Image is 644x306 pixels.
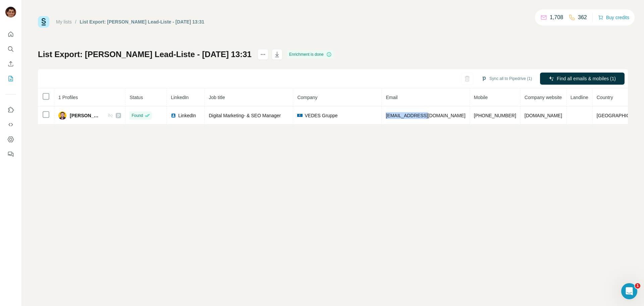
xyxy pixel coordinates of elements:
[557,75,616,82] span: Find all emails & mobiles (1)
[571,95,588,100] span: Landline
[58,112,66,120] img: Avatar
[597,95,613,100] span: Country
[305,112,337,119] span: VEDES Gruppe
[38,49,252,60] h1: List Export: [PERSON_NAME] Lead-Liste - [DATE] 13:31
[258,49,268,60] button: actions
[477,74,537,84] button: Sync all to Pipedrive (1)
[297,114,303,117] img: company-logo
[474,113,516,118] span: [PHONE_NUMBER]
[540,73,625,85] button: Find all emails & mobiles (1)
[525,113,562,118] span: [DOMAIN_NAME]
[297,95,317,100] span: Company
[5,119,16,131] button: Use Surfe API
[171,113,176,118] img: LinkedIn logo
[209,95,225,100] span: Job title
[209,113,281,118] span: Digital Marketing- & SEO Manager
[386,113,465,118] span: [EMAIL_ADDRESS][DOMAIN_NAME]
[5,7,16,17] img: Avatar
[75,18,76,25] li: /
[525,95,562,100] span: Company website
[58,95,78,100] span: 1 Profiles
[5,28,16,40] button: Quick start
[287,50,334,58] div: Enrichment is done
[474,95,488,100] span: Mobile
[5,104,16,116] button: Use Surfe on LinkedIn
[635,283,640,289] span: 1
[80,18,205,25] div: List Export: [PERSON_NAME] Lead-Liste - [DATE] 13:31
[5,43,16,55] button: Search
[131,113,143,119] span: Found
[5,133,16,145] button: Dashboard
[38,16,49,28] img: Surfe Logo
[56,19,72,25] a: My lists
[550,13,563,21] p: 1,708
[386,95,397,100] span: Email
[178,112,196,119] span: LinkedIn
[5,148,16,160] button: Feedback
[5,73,16,85] button: My lists
[70,112,101,119] span: [PERSON_NAME]
[598,13,629,22] button: Buy credits
[578,13,587,21] p: 362
[129,95,143,100] span: Status
[621,283,637,299] iframe: Intercom live chat
[171,95,189,100] span: LinkedIn
[5,58,16,70] button: Enrich CSV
